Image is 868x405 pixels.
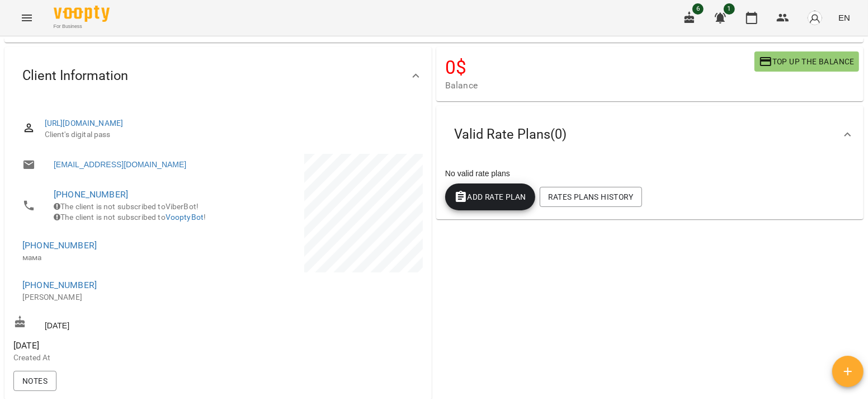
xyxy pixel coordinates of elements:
div: Valid Rate Plans(0) [436,106,864,163]
span: 1 [724,3,735,15]
div: Client Information [4,47,432,105]
p: [PERSON_NAME] [22,292,207,303]
span: The client is not subscribed to ! [54,213,206,222]
button: EN [834,7,855,28]
a: [PHONE_NUMBER] [22,240,97,251]
span: Rates Plans History [549,190,633,204]
span: Add Rate plan [454,190,526,204]
a: [PHONE_NUMBER] [22,280,97,290]
h4: 0 $ [445,56,754,79]
span: For Business [54,23,110,30]
button: Top up the balance [754,51,859,72]
a: [EMAIL_ADDRESS][DOMAIN_NAME] [54,159,186,170]
button: Notes [13,371,56,391]
span: Top up the balance [759,55,855,68]
div: No valid rate plans [443,166,857,181]
a: [PHONE_NUMBER] [54,189,128,200]
div: [DATE] [11,313,218,334]
button: Add Rate plan [445,183,535,210]
span: Client Information [22,67,128,84]
p: мама [22,252,207,263]
button: Rates Plans History [540,187,642,207]
img: Voopty Logo [54,6,110,22]
span: Client's digital pass [45,129,414,140]
span: Balance [445,79,754,92]
span: EN [838,12,850,23]
span: [DATE] [13,339,216,352]
a: [URL][DOMAIN_NAME] [45,119,124,128]
img: avatar_s.png [807,10,823,26]
span: The client is not subscribed to ViberBot! [54,202,199,211]
span: Valid Rate Plans ( 0 ) [454,126,567,143]
a: VooptyBot [166,213,204,222]
p: Created At [13,352,216,364]
button: Menu [13,4,40,31]
span: Notes [22,374,48,388]
span: 6 [692,3,704,15]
